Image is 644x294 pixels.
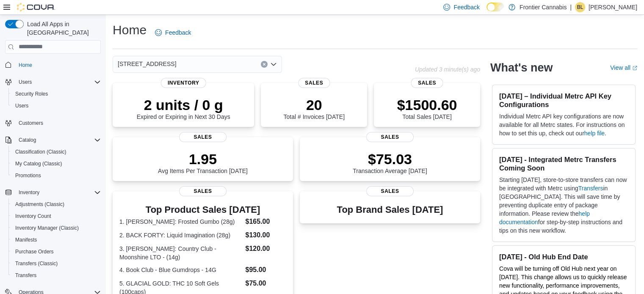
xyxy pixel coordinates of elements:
[12,101,101,111] span: Users
[24,20,101,37] span: Load All Apps in [GEOGRAPHIC_DATA]
[119,205,286,215] h3: Top Product Sales [DATE]
[499,92,628,109] h3: [DATE] – Individual Metrc API Key Configurations
[12,147,101,157] span: Classification (Classic)
[12,170,101,181] span: Promotions
[15,118,47,128] a: Customers
[15,225,79,231] span: Inventory Manager (Classic)
[119,245,242,261] dt: 3. [PERSON_NAME]: Country Club - Moonshine LTO - (14g)
[366,132,414,142] span: Sales
[119,266,242,274] dt: 4. Book Club - Blue Gumdrops - 14G
[12,235,40,245] a: Manifests
[8,246,104,258] button: Purchase Orders
[15,77,101,87] span: Users
[12,159,101,169] span: My Catalog (Classic)
[8,269,104,281] button: Transfers
[8,210,104,222] button: Inventory Count
[499,176,628,235] p: Starting [DATE], store-to-store transfers can now be integrated with Metrc using in [GEOGRAPHIC_D...
[415,66,480,73] p: Updated 3 minute(s) ago
[15,272,36,279] span: Transfers
[15,236,37,243] span: Manifests
[12,199,68,209] a: Adjustments (Classic)
[12,223,101,233] span: Inventory Manager (Classic)
[283,96,344,113] p: 20
[490,61,553,74] h2: What's new
[245,265,286,275] dd: $95.00
[119,217,242,226] dt: 1. [PERSON_NAME]: Frosted Gumbo (28g)
[15,213,51,220] span: Inventory Count
[137,96,230,120] div: Expired or Expiring in Next 30 Days
[2,187,104,198] button: Inventory
[158,151,248,174] div: Avg Items Per Transaction [DATE]
[12,211,101,221] span: Inventory Count
[12,147,70,157] a: Classification (Classic)
[8,222,104,234] button: Inventory Manager (Classic)
[366,186,414,196] span: Sales
[397,96,457,120] div: Total Sales [DATE]
[12,199,101,209] span: Adjustments (Classic)
[8,158,104,170] button: My Catalog (Classic)
[245,217,286,227] dd: $165.00
[8,88,104,100] button: Security Roles
[137,96,230,113] p: 2 units / 0 g
[15,187,101,198] span: Inventory
[15,187,43,198] button: Inventory
[499,112,628,137] p: Individual Metrc API key configurations are now available for all Metrc states. For instructions ...
[15,135,101,145] span: Catalog
[2,76,104,88] button: Users
[158,151,248,168] p: 1.95
[499,210,590,225] a: help documentation
[12,258,101,269] span: Transfers (Classic)
[15,60,101,70] span: Home
[499,253,628,261] h3: [DATE] - Old Hub End Date
[19,120,43,126] span: Customers
[15,172,41,179] span: Promotions
[486,3,504,11] input: Dark Mode
[245,244,286,254] dd: $120.00
[12,270,40,280] a: Transfers
[12,89,51,99] a: Security Roles
[12,211,55,221] a: Inventory Count
[453,3,479,11] span: Feedback
[353,151,427,168] p: $75.03
[15,248,54,255] span: Purchase Orders
[12,258,61,269] a: Transfers (Classic)
[12,159,66,169] a: My Catalog (Classic)
[577,2,583,12] span: BL
[161,78,206,88] span: Inventory
[411,78,443,88] span: Sales
[12,247,101,257] span: Purchase Orders
[19,189,39,196] span: Inventory
[245,230,286,240] dd: $130.00
[12,101,32,111] a: Users
[15,77,35,87] button: Users
[8,258,104,269] button: Transfers (Classic)
[118,59,176,69] span: [STREET_ADDRESS]
[8,100,104,112] button: Users
[570,2,572,12] p: |
[12,223,82,233] a: Inventory Manager (Classic)
[19,62,32,69] span: Home
[15,260,58,267] span: Transfers (Classic)
[119,231,242,239] dt: 2. BACK FORTY: Liquid Imagination (28g)
[270,61,277,68] button: Open list of options
[152,24,194,41] a: Feedback
[15,91,48,97] span: Security Roles
[2,59,104,71] button: Home
[298,78,330,88] span: Sales
[337,205,443,215] h3: Top Brand Sales [DATE]
[15,118,101,128] span: Customers
[179,186,227,196] span: Sales
[2,117,104,129] button: Customers
[610,64,637,71] a: View allExternal link
[578,185,603,192] a: Transfers
[12,170,44,181] a: Promotions
[353,151,427,174] div: Transaction Average [DATE]
[15,102,28,109] span: Users
[12,247,57,257] a: Purchase Orders
[589,2,637,12] p: [PERSON_NAME]
[520,2,567,12] p: Frontier Cannabis
[283,96,344,120] div: Total # Invoices [DATE]
[12,270,101,280] span: Transfers
[8,170,104,181] button: Promotions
